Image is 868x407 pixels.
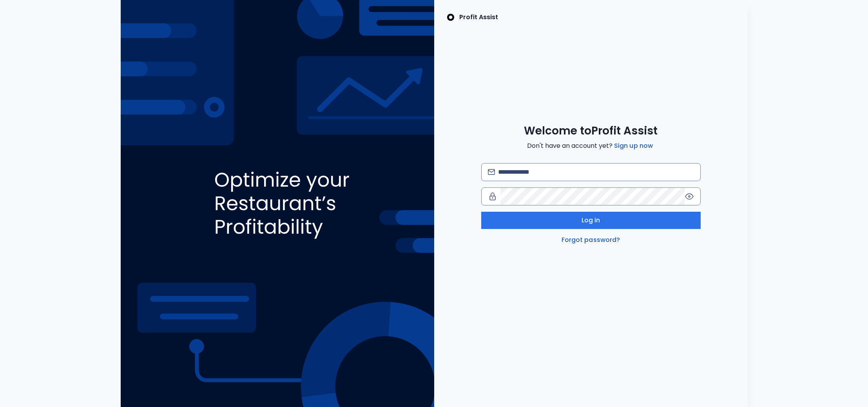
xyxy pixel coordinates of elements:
button: Log in [481,212,701,229]
a: Sign up now [612,141,654,151]
img: email [488,169,495,175]
span: Welcome to Profit Assist [524,124,658,138]
a: Forgot password? [560,235,622,245]
span: Log in [582,216,600,225]
img: SpotOn Logo [447,13,455,22]
span: Don't have an account yet? [527,141,654,151]
p: Profit Assist [459,13,498,22]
